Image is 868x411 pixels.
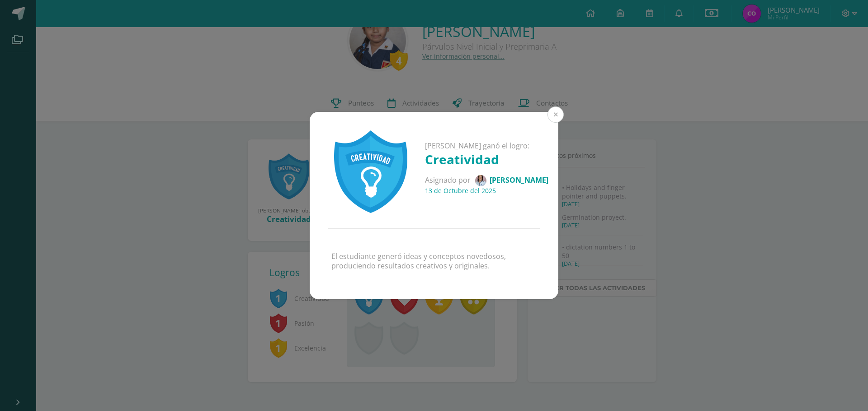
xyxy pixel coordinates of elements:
[425,186,548,195] h4: 13 de Octubre del 2025
[547,106,564,123] button: Close (Esc)
[425,141,548,151] p: [PERSON_NAME] ganó el logro:
[490,175,548,185] span: [PERSON_NAME]
[425,175,548,186] p: Asignado por
[475,175,486,186] img: 9390b1cef783f44a16b218f386c3d6f9.png
[331,252,537,271] p: El estudiante generó ideas y conceptos novedosos, produciendo resultados creativos y originales.
[425,151,548,168] h1: Creatividad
